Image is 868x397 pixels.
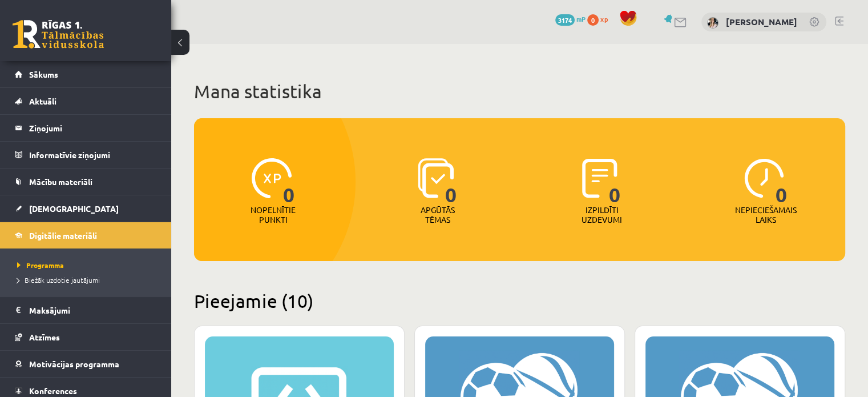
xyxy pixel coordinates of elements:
[555,14,575,26] span: 3174
[415,205,460,224] p: Apgūtās tēmas
[17,260,160,270] a: Programma
[555,14,586,23] a: 3174 mP
[576,14,586,23] span: mP
[29,115,157,141] legend: Ziņojumi
[17,275,160,285] a: Biežāk uzdotie jautājumi
[29,177,92,187] span: Mācību materiāli
[15,195,157,222] a: [DEMOGRAPHIC_DATA]
[29,69,58,79] span: Sākums
[587,14,613,23] a: 0 xp
[29,230,97,240] span: Digitālie materiāli
[29,297,157,323] legend: Maksājumi
[17,260,64,270] span: Programma
[587,14,599,26] span: 0
[15,324,157,350] a: Atzīmes
[445,158,457,205] span: 0
[609,158,621,205] span: 0
[15,88,157,114] a: Aktuāli
[735,205,797,224] p: Nepieciešamais laiks
[15,222,157,248] a: Digitālie materiāli
[776,158,788,205] span: 0
[579,205,624,224] p: Izpildīti uzdevumi
[283,158,295,205] span: 0
[29,386,77,396] span: Konferences
[251,205,296,224] p: Nopelnītie punkti
[15,297,157,323] a: Maksājumi
[15,115,157,141] a: Ziņojumi
[252,158,292,198] img: icon-xp-0682a9bc20223a9ccc6f5883a126b849a74cddfe5390d2b41b4391c66f2066e7.svg
[582,158,617,198] img: icon-completed-tasks-ad58ae20a441b2904462921112bc710f1caf180af7a3daa7317a5a94f2d26646.svg
[29,332,60,342] span: Atzīmes
[15,142,157,168] a: Informatīvie ziņojumi
[418,158,454,198] img: icon-learned-topics-4a711ccc23c960034f471b6e78daf4a3bad4a20eaf4de84257b87e66633f6470.svg
[29,203,119,214] span: [DEMOGRAPHIC_DATA]
[29,142,157,168] legend: Informatīvie ziņojumi
[29,96,56,106] span: Aktuāli
[707,17,718,29] img: Arta Kalniņa
[194,290,845,312] h2: Pieejamie (10)
[194,80,845,103] h1: Mana statistika
[13,20,104,49] a: Rīgas 1. Tālmācības vidusskola
[600,14,608,23] span: xp
[15,351,157,377] a: Motivācijas programma
[744,158,784,198] img: icon-clock-7be60019b62300814b6bd22b8e044499b485619524d84068768e800edab66f18.svg
[29,359,119,369] span: Motivācijas programma
[17,275,100,284] span: Biežāk uzdotie jautājumi
[726,16,797,27] a: [PERSON_NAME]
[15,169,157,195] a: Mācību materiāli
[15,61,157,87] a: Sākums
